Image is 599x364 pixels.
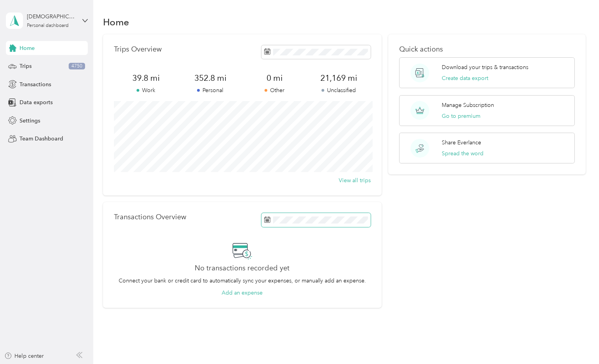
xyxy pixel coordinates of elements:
p: Manage Subscription [442,101,494,109]
h1: Home [103,18,129,26]
div: [DEMOGRAPHIC_DATA][PERSON_NAME] [27,12,76,21]
button: Help center [4,352,44,360]
span: Team Dashboard [20,135,63,143]
span: 39.8 mi [114,73,178,83]
span: 0 mi [242,73,307,83]
span: 21,169 mi [306,73,371,83]
span: 4750 [69,63,85,70]
span: Trips [20,62,32,70]
button: Create data export [442,74,488,82]
span: 352.8 mi [178,73,242,83]
button: Add an expense [222,289,263,297]
span: Settings [20,117,40,125]
p: Unclassified [306,86,371,94]
button: Spread the word [442,149,483,158]
span: Home [20,44,35,52]
p: Download your trips & transactions [442,63,528,71]
div: Personal dashboard [27,23,69,28]
p: Transactions Overview [114,213,186,221]
iframe: Everlance-gr Chat Button Frame [555,320,599,364]
p: Work [114,86,178,94]
p: Other [242,86,307,94]
p: Share Everlance [442,138,481,147]
span: Data exports [20,98,53,107]
h2: No transactions recorded yet [195,264,290,272]
span: Transactions [20,80,51,89]
button: Go to premium [442,112,480,120]
button: View all trips [339,176,371,185]
p: Personal [178,86,242,94]
p: Quick actions [399,45,574,53]
p: Trips Overview [114,45,162,53]
p: Connect your bank or credit card to automatically sync your expenses, or manually add an expense. [119,277,366,285]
